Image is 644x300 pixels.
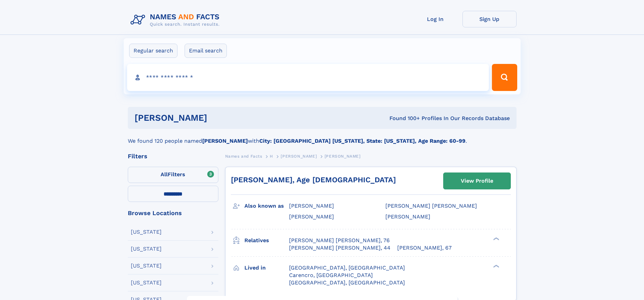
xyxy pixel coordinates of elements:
div: ❯ [492,264,500,268]
label: Regular search [129,44,177,58]
span: All [161,171,168,178]
div: [US_STATE] [131,246,162,252]
span: [PERSON_NAME] [289,203,334,209]
h3: Lived in [244,262,289,274]
span: H [270,154,273,159]
h1: [PERSON_NAME] [135,114,299,122]
div: Filters [128,153,218,159]
span: [PERSON_NAME] [385,213,430,220]
label: Email search [185,44,227,58]
h3: Also known as [244,200,289,212]
a: View Profile [444,173,510,189]
span: Carencro, [GEOGRAPHIC_DATA] [289,272,373,278]
a: Sign Up [462,11,517,27]
div: Browse Locations [128,210,218,216]
span: [PERSON_NAME] [325,154,361,159]
div: View Profile [461,173,493,189]
input: search input [127,64,489,91]
a: Names and Facts [225,152,262,160]
span: [PERSON_NAME] [281,154,317,159]
span: [PERSON_NAME] [289,213,334,220]
div: [US_STATE] [131,263,162,269]
img: Logo Names and Facts [128,11,225,29]
div: We found 120 people named with . [128,129,517,145]
a: [PERSON_NAME], 67 [397,244,452,252]
h3: Relatives [244,235,289,246]
a: [PERSON_NAME], Age [DEMOGRAPHIC_DATA] [231,176,396,184]
button: Search Button [492,64,517,91]
a: [PERSON_NAME] [PERSON_NAME], 76 [289,237,390,244]
b: [PERSON_NAME] [202,138,248,144]
div: [US_STATE] [131,280,162,285]
span: [GEOGRAPHIC_DATA], [GEOGRAPHIC_DATA] [289,279,405,286]
a: [PERSON_NAME] [281,152,317,160]
a: H [270,152,273,160]
span: [PERSON_NAME] [PERSON_NAME] [385,203,477,209]
span: [GEOGRAPHIC_DATA], [GEOGRAPHIC_DATA] [289,264,405,271]
b: City: [GEOGRAPHIC_DATA] [US_STATE], State: [US_STATE], Age Range: 60-99 [259,138,466,144]
a: [PERSON_NAME] [PERSON_NAME], 44 [289,244,390,252]
div: [US_STATE] [131,229,162,235]
a: Log In [408,11,462,27]
label: Filters [128,167,218,183]
div: Found 100+ Profiles In Our Records Database [298,115,510,122]
div: ❯ [492,236,500,241]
